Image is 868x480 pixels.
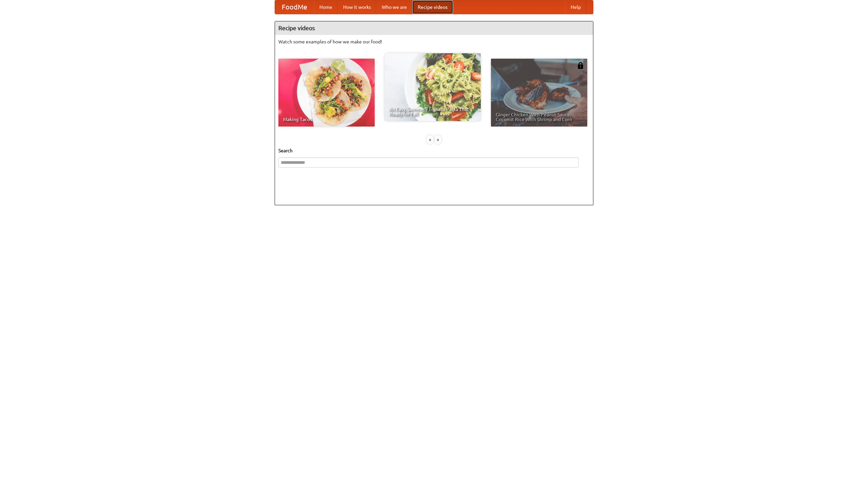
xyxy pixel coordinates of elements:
h5: Search [278,147,590,154]
a: How it works [338,0,376,14]
a: Help [565,0,586,14]
a: FoodMe [275,0,314,14]
h4: Recipe videos [275,21,593,35]
span: An Easy, Summery Tomato Pasta That's Ready for Fall [389,107,476,116]
span: Making Tacos [283,117,370,122]
a: Home [314,0,338,14]
p: Watch some examples of how we make our food! [278,38,590,45]
a: Making Tacos [278,59,375,127]
div: « [427,135,433,144]
a: Recipe videos [412,0,453,14]
div: » [435,135,441,144]
a: An Easy, Summery Tomato Pasta That's Ready for Fall [384,53,481,121]
img: 483408.png [577,62,584,69]
a: Who we are [376,0,412,14]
